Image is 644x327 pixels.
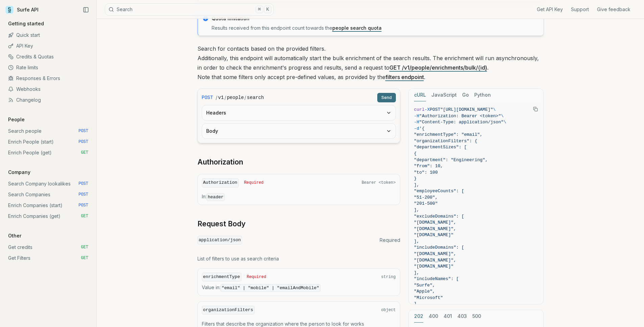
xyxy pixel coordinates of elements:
[501,114,504,119] span: \
[202,94,213,101] span: POST
[247,274,266,280] span: Required
[530,104,541,114] button: Copy Text
[444,310,452,323] button: 401
[414,188,464,194] span: "employeeCounts": [
[81,213,88,219] span: GET
[105,3,274,16] button: Search⌘K
[197,44,544,82] p: Search for contacts based on the provided filters. Additionally, this endpoint will automatically...
[5,51,91,62] a: Credits & Quotas
[220,284,321,292] code: "email" | "mobile" | "emailAndMobile"
[440,107,493,112] span: "[URL][DOMAIN_NAME]"
[414,301,420,306] span: ],
[81,245,88,250] span: GET
[377,93,396,102] button: Send
[227,94,244,101] code: people
[380,237,400,244] span: Required
[5,20,47,27] p: Getting started
[5,200,91,211] a: Enrich Companies (start) POST
[244,180,264,185] span: Required
[414,89,426,101] button: cURL
[78,203,88,208] span: POST
[414,139,477,144] span: "organizationFilters": {
[81,255,88,261] span: GET
[414,132,483,137] span: "enrichmentType": "email",
[414,182,420,187] span: ],
[362,180,396,185] span: Bearer <token>
[414,151,417,156] span: {
[414,270,420,275] span: ],
[81,5,91,15] button: Collapse Sidebar
[197,157,243,167] a: Authorization
[202,273,241,282] code: enrichmentType
[5,178,91,189] a: Search Company lookalikes POST
[5,126,91,136] a: Search people POST
[504,120,506,125] span: \
[197,219,245,229] a: Request Body
[472,310,481,323] button: 500
[5,242,91,253] a: Get credits GET
[202,105,396,120] button: Headers
[414,289,435,294] span: "Apple",
[414,207,420,212] span: ],
[429,310,438,323] button: 400
[5,62,91,73] a: Rate limits
[431,89,457,101] button: JavaScript
[264,6,271,13] kbd: K
[212,25,539,31] p: Results received from this endpoint count towards the
[414,201,438,206] span: "201-500"
[414,258,456,263] span: "[DOMAIN_NAME]",
[414,214,464,219] span: "excludeDomains": [
[5,189,91,200] a: Search Companies POST
[414,145,467,150] span: "departmentSizes": [
[202,178,239,187] code: Authorization
[5,41,91,51] a: API Key
[256,6,263,13] kbd: ⌘
[5,30,91,41] a: Quick start
[457,310,467,323] button: 403
[414,276,459,281] span: "includeNames": [
[414,157,488,162] span: "department": "Engineering",
[414,126,420,131] span: -d
[5,95,91,105] a: Changelog
[389,64,487,71] a: GET /v1/people/enrichments/bulk/{id}
[414,195,438,200] span: "51-200",
[419,126,425,131] span: '{
[78,181,88,186] span: POST
[414,120,420,125] span: -H
[597,6,630,13] a: Give feedback
[5,147,91,158] a: Enrich People (get) GET
[419,114,501,119] span: "Authorization: Bearer <token>"
[78,139,88,145] span: POST
[493,107,496,112] span: \
[5,73,91,84] a: Responses & Errors
[5,5,39,15] a: Surfe API
[78,192,88,197] span: POST
[202,306,255,315] code: organizationFilters
[414,245,464,250] span: "includeDomains": [
[430,107,440,112] span: POST
[202,284,396,292] span: Value in :
[381,274,396,280] span: string
[414,295,443,300] span: "Microsoft"
[244,94,246,101] span: /
[202,124,396,139] button: Body
[414,176,417,181] span: }
[224,94,226,101] span: /
[218,94,224,101] code: v1
[462,89,469,101] button: Go
[5,211,91,222] a: Enrich Companies (get) GET
[381,307,396,313] span: object
[5,232,24,239] p: Other
[414,232,454,237] span: "[DOMAIN_NAME]"
[414,114,420,119] span: -H
[414,239,420,244] span: ],
[385,74,424,80] a: filters endpoint
[5,253,91,263] a: Get Filters GET
[419,120,504,125] span: "Content-Type: application/json"
[202,193,396,201] p: In:
[414,163,443,169] span: "from": 10,
[414,107,425,112] span: curl
[197,255,400,262] p: List of filters to use as search criteria
[207,193,225,201] code: header
[414,283,435,288] span: "Surfe",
